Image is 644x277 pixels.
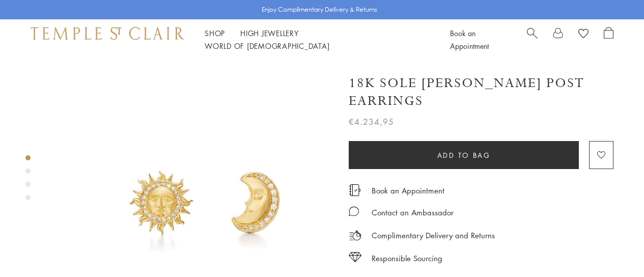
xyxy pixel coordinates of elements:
nav: Main navigation [205,27,427,52]
a: View Wishlist [578,27,589,42]
a: Search [527,27,538,52]
img: Temple St. Clair [31,27,184,39]
p: Complimentary Delivery and Returns [372,229,495,242]
div: Responsible Sourcing [372,252,442,265]
button: Add to bag [349,141,579,169]
h1: 18K Sole [PERSON_NAME] Post Earrings [349,74,613,110]
img: icon_delivery.svg [349,229,361,242]
div: Contact an Ambassador [372,206,454,219]
a: Book an Appointment [372,185,444,196]
a: High JewelleryHigh Jewellery [240,28,299,38]
a: ShopShop [205,28,225,38]
span: €4.234,95 [349,115,394,128]
img: icon_sourcing.svg [349,252,361,262]
span: Add to bag [437,150,491,161]
div: Product gallery navigation [25,153,31,208]
p: Enjoy Complimentary Delivery & Returns [262,5,377,15]
a: World of [DEMOGRAPHIC_DATA]World of [DEMOGRAPHIC_DATA] [205,41,329,51]
img: icon_appointment.svg [349,184,361,196]
a: Book an Appointment [450,28,489,51]
img: MessageIcon-01_2.svg [349,206,359,216]
a: Open Shopping Bag [604,27,613,52]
